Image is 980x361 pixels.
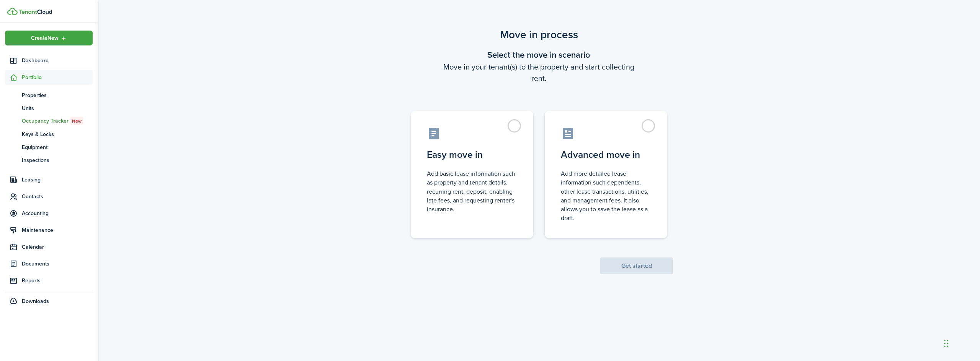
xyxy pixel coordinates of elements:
[19,10,52,14] img: TenantCloud
[22,193,93,201] span: Contacts
[5,141,93,154] a: Equipment
[5,31,93,45] button: Open menu
[22,226,93,234] span: Maintenance
[5,89,93,102] a: Properties
[405,61,673,84] wizard-step-header-description: Move in your tenant(s) to the property and start collecting rent.
[7,8,18,15] img: TenantCloud
[405,27,673,43] scenario-title: Move in process
[22,57,93,65] span: Dashboard
[561,169,651,222] control-radio-card-description: Add more detailed lease information such dependents, other lease transactions, utilities, and man...
[22,176,93,184] span: Leasing
[5,102,93,115] a: Units
[427,148,517,162] control-radio-card-title: Easy move in
[22,209,93,217] span: Accounting
[22,277,93,285] span: Reports
[22,130,93,138] span: Keys & Locks
[5,154,93,167] a: Inspections
[22,91,93,99] span: Properties
[72,118,82,125] span: New
[22,243,93,251] span: Calendar
[5,128,93,141] a: Keys & Locks
[5,115,93,128] a: Occupancy TrackerNew
[405,49,673,61] wizard-step-header-title: Select the move in scenario
[5,53,93,68] a: Dashboard
[22,73,93,81] span: Portfolio
[561,148,651,162] control-radio-card-title: Advanced move in
[22,143,93,151] span: Equipment
[22,260,93,268] span: Documents
[944,332,949,355] div: Drag
[31,36,59,41] span: Create New
[5,273,93,288] a: Reports
[22,104,93,112] span: Units
[427,169,517,214] control-radio-card-description: Add basic lease information such as property and tenant details, recurring rent, deposit, enablin...
[22,156,93,164] span: Inspections
[22,297,49,305] span: Downloads
[22,117,93,125] span: Occupancy Tracker
[853,278,980,361] iframe: Chat Widget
